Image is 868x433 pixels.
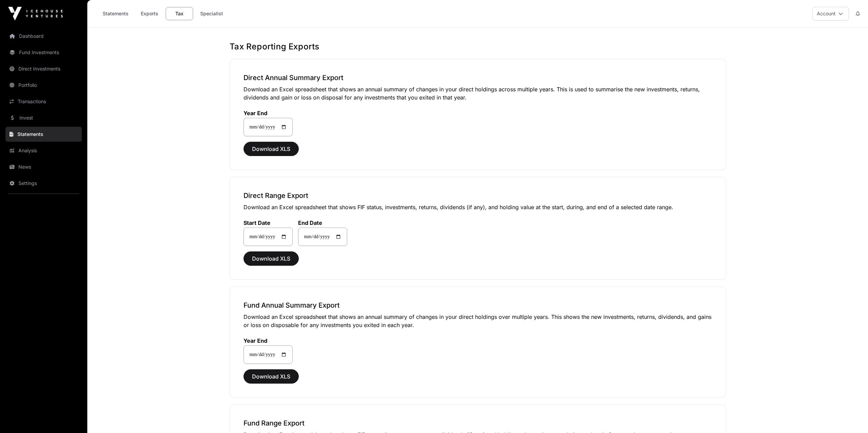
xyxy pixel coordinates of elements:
a: Settings [5,176,82,191]
a: Exports [136,7,163,20]
label: Year End [244,337,293,344]
a: Direct Investments [5,61,82,76]
h1: Tax Reporting Exports [230,41,726,52]
h3: Fund Range Export [244,418,712,428]
p: Download an Excel spreadsheet that shows an annual summary of changes in your direct holdings ove... [244,313,712,329]
span: Download XLS [252,372,290,381]
h3: Fund Annual Summary Export [244,300,712,310]
a: Invest [5,110,82,125]
iframe: Chat Widget [834,400,868,433]
a: Specialist [196,7,227,20]
button: Download XLS [244,142,299,156]
label: Year End [244,110,293,117]
a: Transactions [5,94,82,109]
p: Download an Excel spreadsheet that shows FIF status, investments, returns, dividends (if any), an... [244,203,712,211]
a: Statements [5,127,82,142]
a: Statements [98,7,133,20]
img: Icehouse Ventures Logo [8,7,63,20]
a: Fund Investments [5,45,82,60]
a: News [5,159,82,174]
a: Tax [166,7,193,20]
h3: Direct Annual Summary Export [244,73,712,82]
span: Download XLS [252,145,290,153]
label: Start Date [244,219,293,226]
h3: Direct Range Export [244,191,712,200]
a: Portfolio [5,78,82,93]
button: Download XLS [244,369,299,384]
a: Dashboard [5,29,82,44]
a: Analysis [5,143,82,158]
p: Download an Excel spreadsheet that shows an annual summary of changes in your direct holdings acr... [244,85,712,102]
button: Account [812,7,849,20]
label: End Date [298,219,347,226]
span: Download XLS [252,254,290,263]
button: Download XLS [244,251,299,266]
